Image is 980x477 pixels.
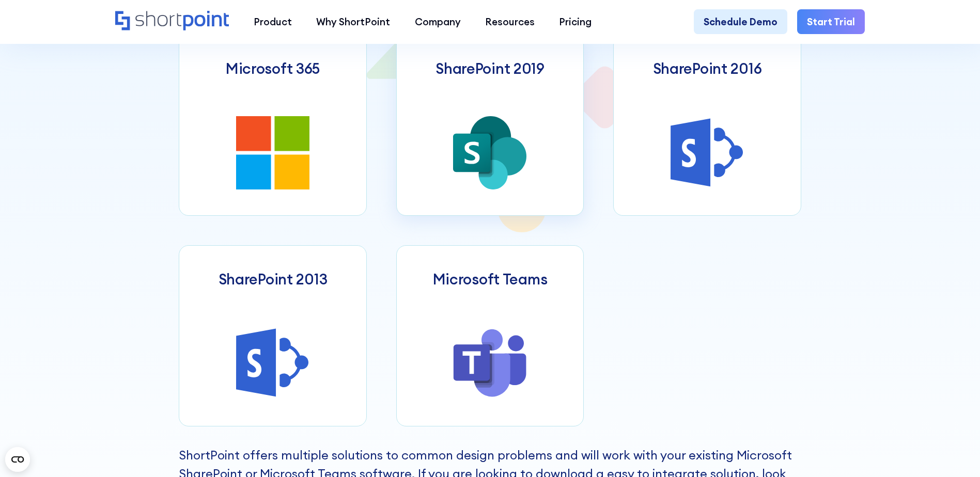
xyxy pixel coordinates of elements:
a: Microsoft Teams [396,245,584,426]
div: Resources [485,14,535,29]
iframe: Chat Widget [928,427,980,477]
a: SharePoint 2013 [179,245,367,426]
h3: Microsoft Teams [433,271,548,288]
a: Resources [473,9,547,34]
a: SharePoint 2019 [396,35,584,216]
div: Why ShortPoint [316,14,390,29]
a: Schedule Demo [694,9,787,34]
a: Start Trial [797,9,865,34]
a: Home [115,11,229,32]
h3: Microsoft 365 [226,60,320,77]
a: Why ShortPoint [304,9,402,34]
div: Pricing [559,14,592,29]
a: SharePoint 2016 [613,35,801,216]
a: Product [241,9,304,34]
h3: SharePoint 2019 [435,60,545,77]
h3: SharePoint 2016 [653,60,762,77]
a: Company [402,9,473,34]
a: Pricing [547,9,604,34]
button: Open CMP widget [5,447,30,472]
a: Microsoft 365 [179,35,367,216]
div: Company [415,14,461,29]
h3: SharePoint 2013 [219,271,328,288]
div: Product [254,14,292,29]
